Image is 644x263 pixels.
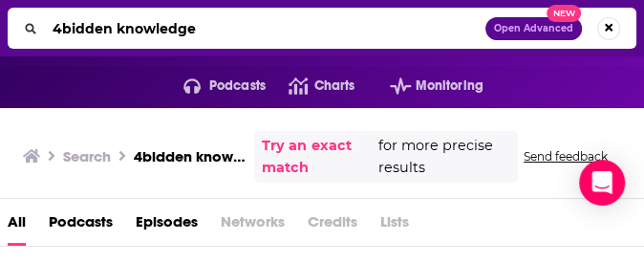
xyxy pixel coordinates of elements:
div: Search podcasts, credits, & more... [8,8,636,49]
a: Try an exact match [262,135,374,179]
a: Charts [266,71,354,101]
span: Monitoring [415,73,483,99]
span: New [547,5,581,23]
a: Episodes [136,207,198,246]
span: Charts [314,73,355,99]
h3: 4bidden knowledge [134,147,247,165]
button: Send feedback [518,148,613,164]
a: Podcasts [49,207,113,246]
span: Networks [221,207,285,246]
span: for more precise results [377,135,510,179]
button: Open AdvancedNew [485,17,582,40]
input: Search podcasts, credits, & more... [45,13,485,44]
div: Open Intercom Messenger [579,160,625,206]
button: open menu [161,71,266,101]
span: Open Advanced [494,24,573,33]
button: open menu [367,71,483,101]
a: All [8,207,26,246]
h3: Search [63,147,111,165]
span: Lists [380,207,409,246]
span: Podcasts [209,73,266,99]
span: Credits [308,207,357,246]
